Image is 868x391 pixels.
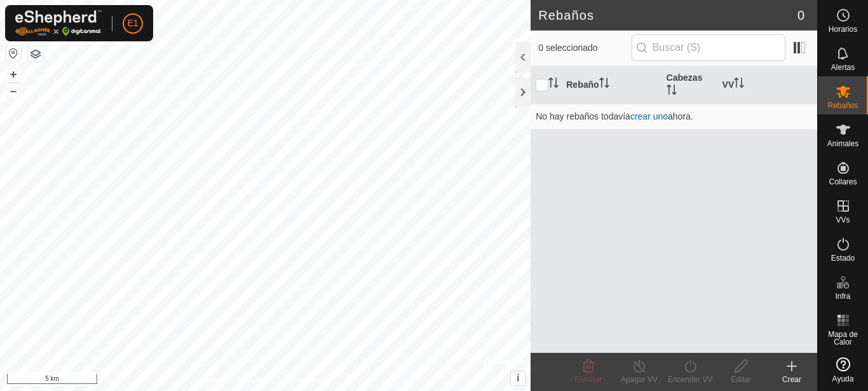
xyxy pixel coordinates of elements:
th: Rebaño [561,66,661,104]
p-sorticon: Activar para ordenar [548,79,559,90]
span: Rebaños [827,102,858,109]
p-sorticon: Activar para ordenar [734,79,744,90]
span: Infra [835,292,850,300]
span: i [517,373,519,383]
img: Logo Gallagher [15,10,102,36]
a: Ayuda [818,352,868,388]
span: Horarios [829,25,857,33]
a: crear uno [630,111,668,121]
span: Eliminar [574,375,602,384]
th: VV [717,66,817,104]
button: + [6,67,21,82]
input: Buscar (S) [632,34,785,61]
span: VVs [836,216,850,224]
td: No hay rebaños todavía ahora. [531,104,817,129]
div: Crear [766,374,817,385]
span: Animales [827,140,858,147]
span: Estado [831,254,855,262]
span: E1 [127,17,138,30]
div: Apagar VV [614,374,665,385]
div: Editar [715,374,766,385]
h2: Rebaños [538,8,797,23]
a: Contáctenos [288,374,331,386]
a: Política de Privacidad [200,374,273,386]
span: Alertas [831,64,855,71]
span: 0 [797,6,804,25]
button: Restablecer Mapa [6,46,21,61]
span: 0 seleccionado [538,41,631,55]
button: i [511,371,525,385]
span: Ayuda [832,375,854,383]
p-sorticon: Activar para ordenar [599,79,609,90]
span: Mapa de Calor [821,331,865,346]
button: Capas del Mapa [28,46,43,62]
button: – [6,83,21,99]
p-sorticon: Activar para ordenar [667,86,677,97]
span: Collares [829,178,857,186]
th: Cabezas [661,66,717,104]
div: Encender VV [665,374,715,385]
